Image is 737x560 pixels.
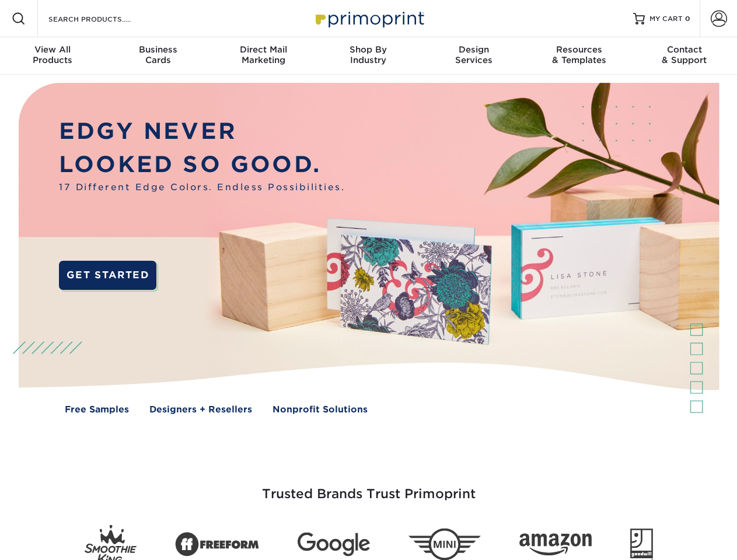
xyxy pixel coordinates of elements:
h3: Trusted Brands Trust Primoprint [27,459,710,516]
span: Business [105,44,210,55]
p: LOOKED SO GOOD. [59,148,345,181]
span: Design [421,44,526,55]
span: Resources [526,44,631,55]
img: Google [298,533,370,556]
img: Goodwill [630,528,653,560]
span: MY CART [649,14,683,24]
div: Cards [105,44,210,65]
a: BusinessCards [105,37,210,75]
div: Marketing [211,44,316,65]
a: DesignServices [421,37,526,75]
span: Direct Mail [211,44,316,55]
a: Resources& Templates [526,37,631,75]
a: Designers + Resellers [149,403,252,416]
span: 0 [685,15,690,23]
a: GET STARTED [59,261,156,290]
div: Industry [316,44,421,65]
a: Shop ByIndustry [316,37,421,75]
span: Shop By [316,44,421,55]
input: SEARCH PRODUCTS..... [47,12,161,26]
div: Services [421,44,526,65]
img: Primoprint [310,6,427,31]
a: Free Samples [65,403,129,416]
img: Amazon [519,534,592,556]
span: 17 Different Edge Colors. Endless Possibilities. [59,181,345,194]
p: EDGY NEVER [59,115,345,148]
a: Nonprofit Solutions [273,403,368,416]
div: & Templates [526,44,631,65]
a: Contact& Support [632,37,737,75]
a: Direct MailMarketing [211,37,316,75]
div: & Support [632,44,737,65]
span: Contact [632,44,737,55]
